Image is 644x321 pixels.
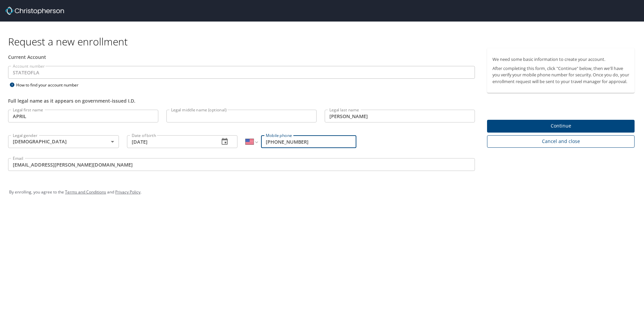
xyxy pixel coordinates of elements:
[261,135,356,148] input: Enter phone number
[492,137,629,146] span: Cancel and close
[8,81,92,89] div: How to find your account number
[8,97,475,104] div: Full legal name as it appears on government-issued I.D.
[8,135,119,148] div: [DEMOGRAPHIC_DATA]
[492,122,629,130] span: Continue
[492,65,629,85] p: After completing this form, click "Continue" below, then we'll have you verify your mobile phone ...
[127,135,214,148] input: MM/DD/YYYY
[9,184,635,201] div: By enrolling, you agree to the and .
[487,135,635,148] button: Cancel and close
[8,35,640,48] h1: Request a new enrollment
[8,53,475,61] div: Current Account
[115,189,140,195] a: Privacy Policy
[487,120,635,133] button: Continue
[65,189,106,195] a: Terms and Conditions
[5,7,64,15] img: cbt logo
[492,56,629,63] p: We need some basic information to create your account.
